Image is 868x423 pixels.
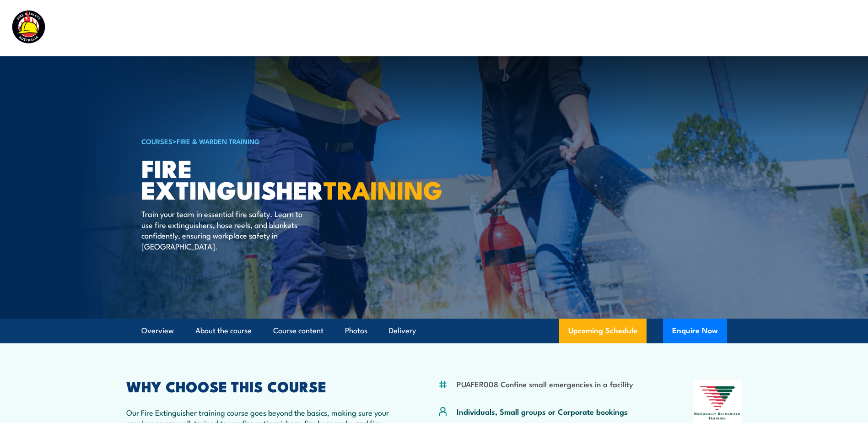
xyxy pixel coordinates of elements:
[559,319,647,343] a: Upcoming Schedule
[684,16,704,40] a: News
[195,319,252,343] a: About the course
[724,16,776,40] a: Learner Portal
[796,16,825,40] a: Contact
[141,136,173,146] a: COURSES
[141,136,367,146] h6: >
[141,208,308,251] p: Train your team in essential fire safety. Learn to use fire extinguishers, hose reels, and blanke...
[420,16,481,40] a: Course Calendar
[345,319,367,343] a: Photos
[663,319,727,343] button: Enquire Now
[389,319,416,343] a: Delivery
[141,319,174,343] a: Overview
[177,136,260,146] a: Fire & Warden Training
[371,16,400,40] a: Courses
[501,16,610,40] a: Emergency Response Services
[457,406,628,417] p: Individuals, Small groups or Corporate bookings
[273,319,323,343] a: Course content
[126,380,394,392] h2: WHY CHOOSE THIS COURSE
[630,16,664,40] a: About Us
[141,157,367,200] h1: Fire Extinguisher
[323,170,442,208] strong: TRAINING
[457,379,633,389] li: PUAFER008 Confine small emergencies in a facility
